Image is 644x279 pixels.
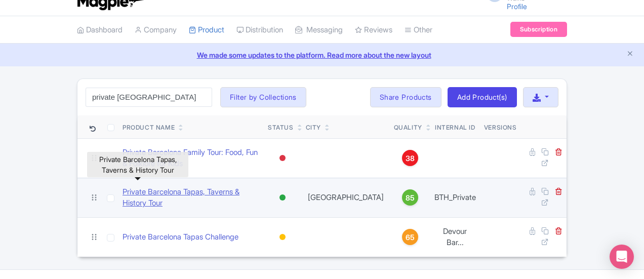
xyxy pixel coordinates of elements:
[510,22,567,37] a: Subscription
[77,16,123,44] a: Dashboard
[610,245,634,269] div: Open Intercom Messenger
[394,150,426,166] a: 38
[277,230,288,245] div: Building
[123,147,260,170] a: Private Barcelona Family Tour: Food, Fun & Folklore for Kids
[123,186,260,209] a: Private Barcelona Tapas, Taverns & History Tour
[406,232,415,243] span: 65
[87,152,188,177] div: Private Barcelona Tapas, Taverns & History Tour
[220,87,306,107] button: Filter by Collections
[277,151,288,166] div: Inactive
[394,229,426,245] a: 65
[480,115,521,139] th: Versions
[355,16,392,44] a: Reviews
[405,16,432,44] a: Other
[295,16,343,44] a: Messaging
[302,178,390,217] td: [GEOGRAPHIC_DATA]
[123,231,238,243] a: Private Barcelona Tapas Challenge
[406,192,415,204] span: 85
[123,123,175,132] div: Product Name
[448,87,517,107] a: Add Product(s)
[430,217,480,257] td: Devour Bar...
[6,50,638,60] a: We made some updates to the platform. Read more about the new layout
[394,189,426,206] a: 85
[370,87,441,107] a: Share Products
[430,115,480,139] th: Internal ID
[626,49,634,60] button: Close announcement
[406,153,415,164] span: 38
[277,190,288,205] div: Active
[189,16,224,44] a: Product
[268,123,294,132] div: Status
[135,16,177,44] a: Company
[394,123,422,132] div: Quality
[306,123,321,132] div: City
[507,2,527,11] a: Profile
[236,16,283,44] a: Distribution
[430,178,480,217] td: BTH_Private
[86,88,212,107] input: Search product name, city, or interal id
